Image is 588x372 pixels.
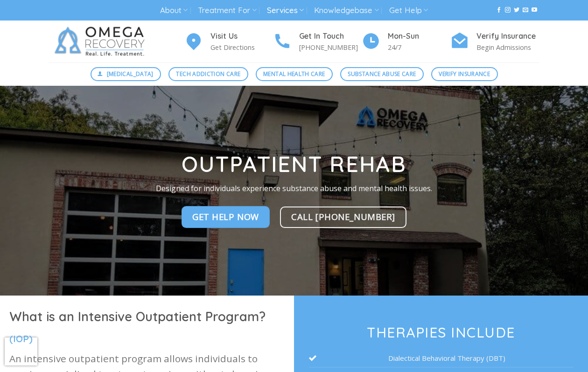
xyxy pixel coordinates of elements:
a: Visit Us Get Directions [184,30,273,53]
h4: Mon-Sun [388,30,450,42]
p: 24/7 [388,42,450,53]
a: Treatment For [198,2,256,19]
a: [MEDICAL_DATA] [91,67,161,81]
a: Follow on Twitter [514,7,519,14]
a: Send us an email [523,7,528,14]
a: Mental Health Care [256,67,333,81]
h1: What is an Intensive Outpatient Program? [9,309,285,325]
h4: Verify Insurance [476,30,539,42]
span: (IOP) [9,333,33,344]
p: Get Directions [210,42,273,53]
span: Get Help NOw [192,210,259,224]
h3: Therapies Include [309,325,574,339]
a: Follow on Facebook [496,7,502,14]
a: Services [267,2,304,19]
a: Substance Abuse Care [340,67,424,81]
a: Verify Insurance [431,67,498,81]
p: Begin Admissions [476,42,539,53]
span: Tech Addiction Care [176,69,240,78]
a: Get In Touch [PHONE_NUMBER] [273,30,362,53]
a: Follow on Instagram [505,7,511,14]
img: Omega Recovery [49,21,154,62]
span: Verify Insurance [439,69,490,78]
a: About [160,2,188,19]
h4: Get In Touch [299,30,362,42]
h4: Visit Us [210,30,273,42]
a: Get Help [389,2,428,19]
p: [PHONE_NUMBER] [299,42,362,53]
span: Mental Health Care [263,69,325,78]
span: [MEDICAL_DATA] [107,69,154,78]
a: Call [PHONE_NUMBER] [280,207,406,228]
p: Designed for individuals experience substance abuse and mental health issues. [143,183,445,195]
a: Get Help NOw [182,207,270,228]
span: Substance Abuse Care [348,69,416,78]
li: Dialectical Behavioral Therapy (DBT) [309,349,574,367]
a: Follow on YouTube [532,7,537,14]
a: Verify Insurance Begin Admissions [450,30,539,53]
a: Tech Addiction Care [168,67,248,81]
strong: Outpatient Rehab [182,151,406,178]
a: Knowledgebase [314,2,378,19]
span: Call [PHONE_NUMBER] [291,210,395,223]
